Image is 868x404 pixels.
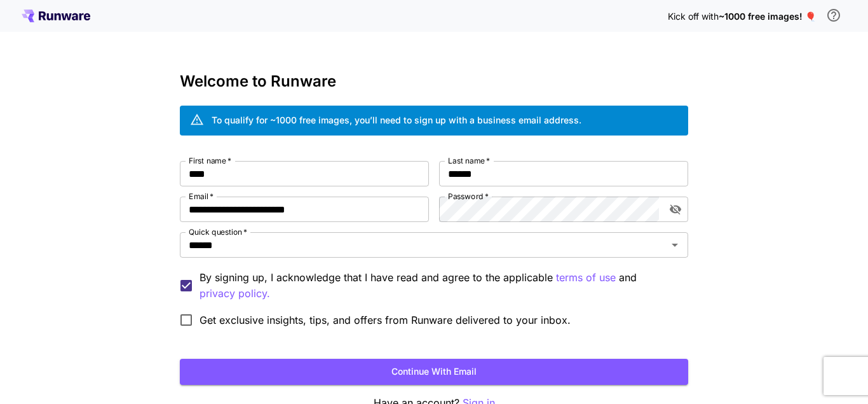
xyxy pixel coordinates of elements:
label: Password [448,191,489,202]
button: By signing up, I acknowledge that I have read and agree to the applicable terms of use and [200,286,270,302]
button: Continue with email [180,359,688,385]
label: Last name [448,155,490,166]
label: First name [189,155,231,166]
h3: Welcome to Runware [180,73,688,90]
button: In order to qualify for free credit, you need to sign up with a business email address and click ... [821,3,846,28]
button: By signing up, I acknowledge that I have read and agree to the applicable and privacy policy. [556,270,616,286]
label: Email [189,191,214,202]
p: privacy policy. [200,286,270,302]
div: To qualify for ~1000 free images, you’ll need to sign up with a business email address. [212,113,581,127]
button: Open [666,236,684,254]
span: Get exclusive insights, tips, and offers from Runware delivered to your inbox. [200,312,571,328]
button: toggle password visibility [664,198,687,221]
p: terms of use [556,270,616,286]
span: ~1000 free images! 🎈 [719,11,816,22]
span: Kick off with [668,11,719,22]
label: Quick question [189,226,247,237]
p: By signing up, I acknowledge that I have read and agree to the applicable and [200,270,678,302]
